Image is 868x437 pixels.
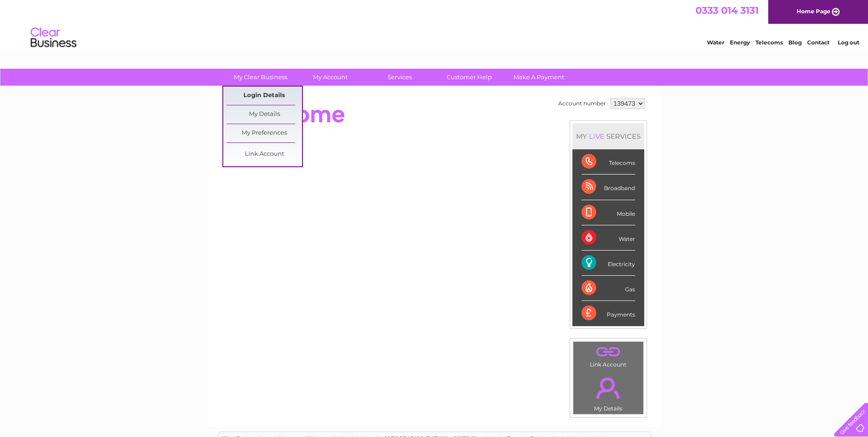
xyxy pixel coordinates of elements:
[838,39,859,46] a: Log out
[587,132,606,141] div: LIVE
[582,200,635,225] div: Mobile
[572,123,644,149] div: MY SERVICES
[576,344,641,360] a: .
[226,124,302,142] a: My Preferences
[30,24,77,52] img: logo.png
[582,175,635,200] div: Broadband
[582,276,635,301] div: Gas
[807,39,830,46] a: Contact
[788,39,802,46] a: Blog
[223,69,298,86] a: My Clear Business
[362,69,437,86] a: Services
[573,341,644,370] td: Link Account
[573,370,644,415] td: My Details
[431,69,507,86] a: Customer Help
[755,39,783,46] a: Telecoms
[226,87,302,105] a: Login Details
[707,39,724,46] a: Water
[501,69,577,86] a: Make A Payment
[226,105,302,124] a: My Details
[582,301,635,326] div: Payments
[730,39,750,46] a: Energy
[582,251,635,276] div: Electricity
[556,96,608,111] td: Account number
[218,5,651,44] div: Clear Business is a trading name of Verastar Limited (registered in [GEOGRAPHIC_DATA] No. 3667643...
[576,372,641,404] a: .
[582,225,635,251] div: Water
[226,145,302,164] a: Link Account
[695,5,759,16] a: 0333 014 3131
[582,149,635,175] div: Telecoms
[292,69,368,86] a: My Account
